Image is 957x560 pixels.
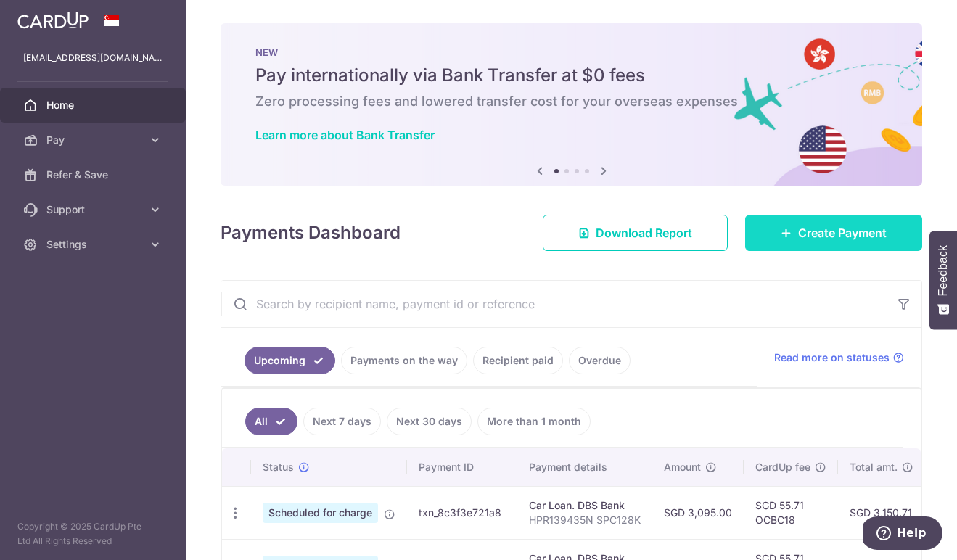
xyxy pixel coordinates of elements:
[863,516,942,553] iframe: Opens a widget where you can find more information
[744,486,838,539] td: SGD 55.71 OCBC18
[652,486,744,539] td: SGD 3,095.00
[774,350,890,365] span: Read more on statuses
[221,220,401,246] h4: Payments Dashboard
[46,202,142,217] span: Support
[407,486,517,539] td: txn_8c3f3e721a8
[46,133,142,147] span: Pay
[529,513,641,527] p: HPR139435N SPC128K
[23,51,163,65] p: [EMAIL_ADDRESS][DOMAIN_NAME]
[255,64,887,87] h5: Pay internationally via Bank Transfer at $0 fees
[407,448,517,486] th: Payment ID
[263,460,294,474] span: Status
[341,347,467,374] a: Payments on the way
[46,168,142,182] span: Refer & Save
[255,128,435,142] a: Learn more about Bank Transfer
[929,231,957,329] button: Feedback - Show survey
[543,215,728,251] a: Download Report
[46,237,142,252] span: Settings
[755,460,810,474] span: CardUp fee
[937,245,950,296] span: Feedback
[745,215,922,251] a: Create Payment
[850,460,898,474] span: Total amt.
[245,347,335,374] a: Upcoming
[473,347,563,374] a: Recipient paid
[798,224,887,242] span: Create Payment
[255,93,887,110] h6: Zero processing fees and lowered transfer cost for your overseas expenses
[517,448,652,486] th: Payment details
[245,408,297,435] a: All
[303,408,381,435] a: Next 7 days
[529,498,641,513] div: Car Loan. DBS Bank
[221,281,887,327] input: Search by recipient name, payment id or reference
[46,98,142,112] span: Home
[255,46,887,58] p: NEW
[774,350,904,365] a: Read more on statuses
[387,408,472,435] a: Next 30 days
[664,460,701,474] span: Amount
[263,503,378,523] span: Scheduled for charge
[221,23,922,186] img: Bank transfer banner
[569,347,631,374] a: Overdue
[838,486,925,539] td: SGD 3,150.71
[17,12,89,29] img: CardUp
[596,224,692,242] span: Download Report
[477,408,591,435] a: More than 1 month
